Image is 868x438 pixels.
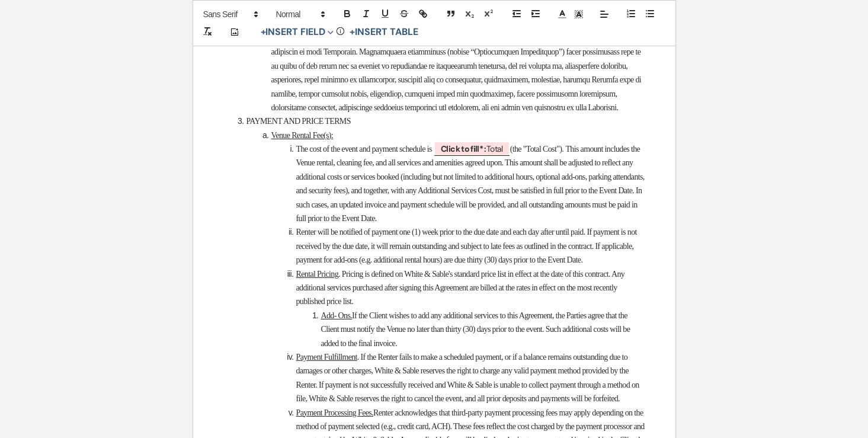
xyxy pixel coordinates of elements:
span: (the "Total Cost"). [510,145,563,154]
u: Payment Processing Fees. [296,408,373,417]
u: Rental Pricing [296,270,339,279]
span: Text Color [554,7,571,21]
span: + [350,27,355,37]
span: The cost of the event and payment schedule is [296,145,432,154]
u: Add- Ons. [321,311,353,320]
span: Renter will be notified of payment one (1) week prior to the due date and each day after until pa... [296,228,639,264]
span: Text Background Color [571,7,587,21]
button: +Insert Table [345,25,422,39]
span: . If the Renter fails to make a scheduled payment, or if a balance remains outstanding due to dam... [296,353,641,403]
button: Insert Field [257,25,338,39]
u: Payment Fulfillment [296,353,357,362]
span: Alignment [596,7,613,21]
span: If the Client wishes to add any additional services to this Agreement, the Parties agree that the... [321,311,632,348]
u: Venue Rental Fee(s): [271,131,334,140]
span: . Pricing is defined on White & Sable's standard price list in effect at the date of this contrac... [296,270,627,306]
b: Click to fill* : [441,143,486,154]
span: PAYMENT AND PRICE TERMS [246,117,351,126]
span: Header Formats [271,7,329,21]
span: Total [434,141,510,156]
span: + [261,27,266,37]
